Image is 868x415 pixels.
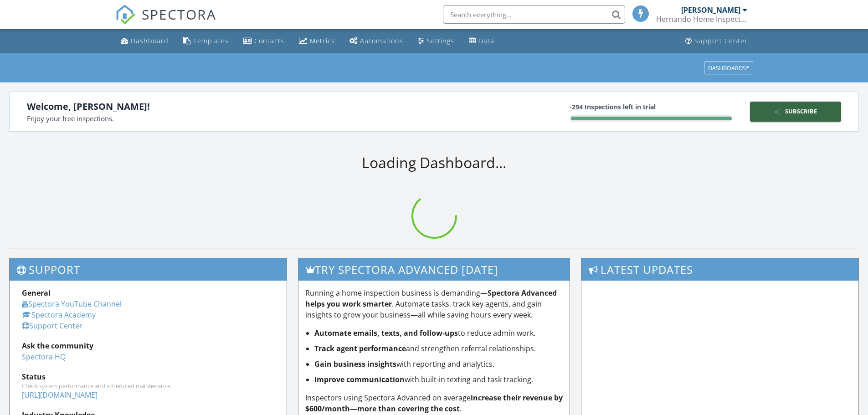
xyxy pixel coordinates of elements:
a: [URL][DOMAIN_NAME] [22,390,98,400]
strong: Automate emails, texts, and follow-ups [314,328,458,338]
a: Data [465,33,498,50]
p: Running a home inspection business is demanding— . Automate tasks, track key agents, and gain ins... [305,287,563,320]
a: Spectora HQ [22,352,66,362]
div: Welcome, [PERSON_NAME]! [27,100,434,113]
a: Spectora Academy [22,310,96,320]
div: Status [22,371,274,382]
div: Dashboards [708,65,749,71]
a: Metrics [295,33,339,50]
div: Support Center [694,36,748,45]
a: Automations (Basic) [346,33,407,50]
div: Check system performance and scheduled maintenance. [22,382,274,389]
li: to reduce admin work. [314,328,563,338]
h3: Try spectora advanced [DATE] [298,258,570,281]
div: Settings [427,36,454,45]
strong: Improve communication [314,374,405,384]
div: Data [478,36,494,45]
div: Templates [193,36,229,45]
li: and strengthen referral relationships. [314,343,563,354]
a: Contacts [240,33,288,50]
li: with reporting and analytics. [314,359,563,369]
img: icon-sparkles-377fab4bbd7c819a5895.svg [774,108,785,115]
div: Metrics [310,36,335,45]
div: Ask the community [22,340,274,351]
h3: Latest Updates [581,258,858,281]
div: Hernando Home Inspector [656,15,747,24]
a: Templates [180,33,232,50]
a: Dashboard [117,33,172,50]
img: The Best Home Inspection Software - Spectora [115,5,135,25]
a: Support Center [682,33,751,50]
div: Contacts [254,36,284,45]
a: SPECTORA [115,12,216,31]
div: Dashboard [131,36,169,45]
strong: Spectora Advanced helps you work smarter [305,288,557,309]
button: Dashboards [704,61,753,74]
li: with built-in texting and task tracking. [314,374,563,385]
div: -294 Inspections left in trial [570,102,732,112]
h3: Support [10,258,287,281]
strong: increase their revenue by $600/month—more than covering the cost [305,393,563,414]
a: Support Center [22,321,82,331]
div: Enjoy your free inspections. [27,113,434,124]
strong: General [22,288,51,298]
p: Inspectors using Spectora Advanced on average . [305,392,563,414]
span: SPECTORA [142,5,216,24]
a: Subscribe [750,102,841,122]
strong: Gain business insights [314,359,396,369]
a: Settings [414,33,458,50]
strong: Track agent performance [314,343,406,354]
div: Subscribe [754,107,837,116]
div: Automations [360,36,403,45]
input: Search everything... [443,5,625,24]
div: [PERSON_NAME] [681,5,740,15]
a: Spectora YouTube Channel [22,299,122,309]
